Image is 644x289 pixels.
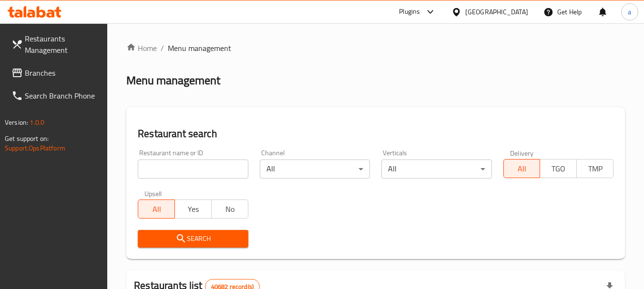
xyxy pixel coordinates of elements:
button: Yes [174,199,212,219]
div: Plugins [399,6,420,18]
span: All [142,202,171,216]
span: Menu management [168,42,231,54]
a: Home [126,42,157,54]
span: Get support on: [5,132,49,145]
h2: Restaurant search [138,127,613,141]
button: All [138,199,175,219]
a: Restaurants Management [4,27,108,61]
a: Search Branch Phone [4,84,108,107]
span: Yes [179,202,208,216]
a: Support.OpsPlatform [5,142,65,154]
div: All [381,159,491,179]
span: Restaurants Management [25,33,100,56]
button: TMP [576,159,613,178]
span: a [628,7,631,17]
span: Branches [25,67,100,79]
a: Branches [4,61,108,84]
nav: breadcrumb [126,42,625,54]
label: Delivery [510,149,534,156]
button: Search [138,230,248,248]
span: Version: [5,116,28,129]
div: All [260,159,370,179]
span: TMP [581,162,610,176]
span: TGO [544,162,573,176]
span: Search [145,233,240,245]
h2: Menu management [126,73,220,88]
button: No [211,199,248,219]
span: No [215,202,245,216]
input: Search for restaurant name or ID.. [138,159,248,179]
button: TGO [540,159,577,178]
li: / [161,42,164,54]
span: All [508,162,537,176]
span: 1.0.0 [30,116,44,129]
span: Search Branch Phone [25,90,100,101]
label: Upsell [144,190,162,197]
button: All [503,159,541,178]
div: [GEOGRAPHIC_DATA] [465,7,528,17]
